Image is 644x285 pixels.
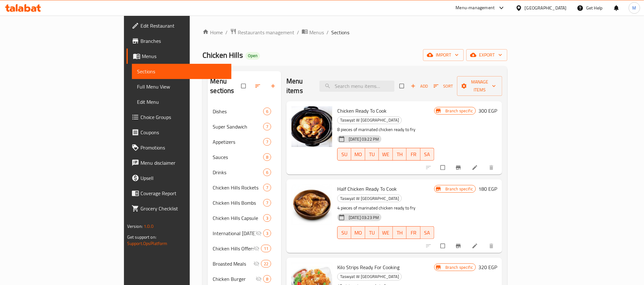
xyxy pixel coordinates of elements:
[263,229,271,237] div: items
[245,53,260,58] span: Open
[291,106,332,147] img: Chicken Ready To Cook
[340,150,349,159] span: SU
[127,233,156,241] span: Get support on:
[443,108,476,114] span: Branch specific
[140,144,226,151] span: Promotions
[261,246,271,252] span: 11
[379,226,393,239] button: WE
[202,28,507,36] nav: breadcrumb
[264,124,271,130] span: 7
[337,184,397,194] span: Half Chicken Ready To Cook
[421,148,434,161] button: SA
[208,134,281,149] div: Appetizers7
[354,150,362,159] span: MO
[132,94,231,109] a: Edit Menu
[137,98,226,106] span: Edit Menu
[423,150,432,159] span: SA
[337,204,434,212] p: 4 pieces of marinated chicken ready to fry
[208,180,281,195] div: Chicken Hills Rockets7
[263,108,271,115] div: items
[264,215,271,221] span: 3
[127,125,231,140] a: Coupons
[466,49,507,61] button: export
[393,226,407,239] button: TH
[132,79,231,94] a: Full Menu View
[208,104,281,119] div: Dishes6
[381,228,390,237] span: WE
[423,49,464,61] button: import
[137,68,226,75] span: Sections
[208,149,281,165] div: Sauces8
[451,239,467,253] button: Branch-specific-item
[338,273,401,280] span: Taswyat W [GEOGRAPHIC_DATA]
[208,210,281,226] div: Chicken Hills Capsule3
[140,189,226,197] span: Coverage Report
[264,230,271,236] span: 3
[253,245,260,252] svg: Inactive section
[213,108,263,115] span: Dishes
[208,226,281,241] div: International [DATE]3
[208,119,281,134] div: Super Sandwich7
[456,4,495,12] div: Menu-management
[423,228,432,237] span: SA
[337,116,402,124] div: Taswyat W Taghezat
[429,81,457,91] span: Sort items
[407,148,420,161] button: FR
[286,76,312,96] h2: Menu items
[230,28,294,36] a: Restaurants management
[256,276,262,282] svg: Inactive section
[365,148,379,161] button: TU
[237,80,251,92] span: Select all sections
[213,169,263,176] span: Drinks
[208,195,281,210] div: Chicken Hills Bombs7
[263,153,271,161] div: items
[213,229,256,237] div: International Potato Day
[338,195,401,202] span: Taswyat W [GEOGRAPHIC_DATA]
[127,186,231,201] a: Coverage Report
[213,260,253,268] div: Broasted Meals
[354,228,362,237] span: MO
[346,136,381,142] span: [DATE] 03:22 PM
[127,239,168,248] a: Support.OpsPlatform
[291,184,332,225] img: Half Chicken Ready To Cook
[263,138,271,146] div: items
[238,29,294,36] span: Restaurants management
[432,81,455,91] button: Sort
[127,109,231,125] a: Choice Groups
[213,229,256,237] span: International [DATE]
[351,226,365,239] button: MO
[256,230,262,236] svg: Inactive section
[484,239,500,253] button: delete
[379,148,393,161] button: WE
[338,116,401,124] span: Taswyat W [GEOGRAPHIC_DATA]
[337,148,351,161] button: SU
[351,148,365,161] button: MO
[140,174,226,182] span: Upsell
[443,264,476,270] span: Branch specific
[264,109,271,115] span: 6
[208,165,281,180] div: Drinks6
[140,113,226,121] span: Choice Groups
[472,164,479,171] a: Edit menu item
[297,29,299,36] li: /
[263,184,271,191] div: items
[337,226,351,239] button: SU
[264,276,271,282] span: 8
[326,29,329,36] li: /
[264,154,271,160] span: 8
[213,184,263,191] span: Chicken Hills Rockets
[213,245,253,252] div: Chicken Hills Offers
[261,245,271,252] div: items
[142,52,226,60] span: Menus
[395,150,404,159] span: TH
[395,228,404,237] span: TH
[213,199,263,207] span: Chicken Hills Bombs
[434,83,453,90] span: Sort
[411,83,428,90] span: Add
[525,4,567,11] div: [GEOGRAPHIC_DATA]
[478,106,497,115] h6: 300 EGP
[140,205,226,212] span: Grocery Checklist
[409,150,418,159] span: FR
[263,169,271,176] div: items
